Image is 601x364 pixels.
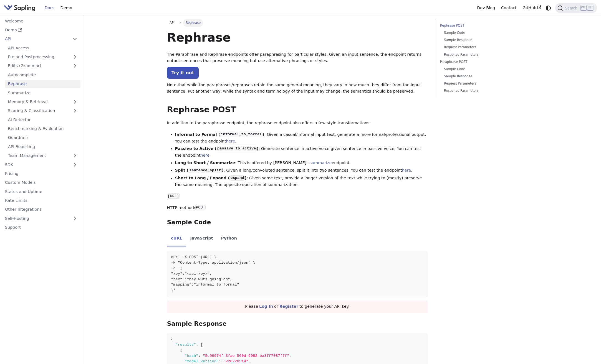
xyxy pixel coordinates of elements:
[201,153,209,157] a: here
[519,4,544,12] a: GitHub
[4,4,36,12] img: Sapling.ai
[195,205,206,210] code: POST
[171,277,232,281] span: "text":"hey wuts going on",
[57,4,75,12] a: Demo
[587,5,593,10] kbd: K
[498,4,520,12] a: Contact
[203,354,289,358] span: "5c09974f-3fae-560d-9982-ba3ff7087fff"
[167,67,199,79] a: Try it out
[186,231,217,247] li: JavaScript
[167,120,428,126] p: In addition to the paraphrase endpoint, the rephrase endpoint also offers a few style transformat...
[167,219,428,226] h3: Sample Code
[248,359,251,363] span: ,
[2,17,80,25] a: Welcome
[440,59,515,65] a: Paraphrase POST
[167,19,177,27] a: API
[5,89,80,97] a: Summarize
[230,175,245,181] code: expand
[444,88,513,93] a: Response Parameters
[175,168,224,172] strong: Split ( )
[167,30,428,45] h1: Rephrase
[226,139,235,143] a: here
[175,167,428,174] li: : Given a long/convoluted sentence, split it into two sentences. You can test the endpoint .
[175,131,428,145] li: : Given a casual/informal input text, generate a more formal/professional output. You can test th...
[474,4,498,12] a: Dev Blog
[444,45,513,50] a: Request Parameters
[5,44,80,52] a: API Access
[5,107,80,115] a: Scoring & Classification
[171,255,216,259] span: curl -X POST [URL] \
[185,354,198,358] span: "hash"
[5,116,80,124] a: AI Detector
[171,282,239,287] span: "mapping":"informal_to_formal"
[5,152,80,160] a: Team Management
[2,26,80,34] a: Demo
[167,19,428,27] nav: Breadcrumbs
[2,179,80,187] a: Custom Models
[175,146,259,151] strong: Passive to Active ( )
[444,67,513,72] a: Sample Code
[2,35,69,43] a: API
[175,161,235,165] strong: Long to Short / Summarize
[2,187,80,195] a: Status and Uptime
[5,142,80,151] a: API Reporting
[167,82,428,95] p: Note that while the paraphrases/rephrases retain the same general meaning, they vary in how much ...
[219,359,221,363] span: :
[5,53,80,61] a: Pre and Postprocessing
[167,105,428,115] h2: Rephrase POST
[444,30,513,35] a: Sample Code
[175,146,428,159] li: : Generate sentence in active voice given sentence in passive voice. You can test the endpoint .
[563,6,581,10] span: Search
[175,132,264,137] strong: Informal to Formal ( )
[2,223,80,231] a: Support
[279,304,298,309] a: Register
[444,81,513,86] a: Request Parameters
[2,170,80,178] a: Pricing
[176,343,196,347] span: "results"
[171,272,212,276] span: "key":"<api-key>",
[5,71,80,79] a: Autocomplete
[217,146,257,151] code: passive_to_active
[167,320,428,328] h3: Sample Response
[189,168,222,173] code: sentence_split
[5,98,80,106] a: Memory & Retrieval
[310,161,332,165] a: summarize
[171,266,182,270] span: -d '{
[167,301,428,313] div: Please or to generate your API key.
[185,359,219,363] span: "model_version"
[167,231,186,247] li: cURL
[217,231,241,247] li: Python
[555,3,597,13] button: Search (Ctrl+K)
[220,132,262,137] code: informal_to_formal
[167,51,428,65] p: The Paraphrase and Rephrase endpoints offer paraphrasing for particular styles. Given an input se...
[5,62,80,70] a: Edits (Grammar)
[171,261,255,265] span: -H "Content-Type: application/json" \
[201,343,203,347] span: [
[5,80,80,88] a: Rephrase
[170,21,175,25] span: API
[198,354,201,358] span: :
[175,175,428,188] li: : Given some text, provide a longer version of the text while trying to (mostly) preserve the sam...
[444,52,513,57] a: Response Parameters
[2,205,80,213] a: Other Integrations
[5,134,80,142] a: Guardrails
[544,4,552,12] button: Switch between dark and light mode (currently system mode)
[5,125,80,133] a: Benchmarking & Evaluation
[69,35,80,43] button: Collapse sidebar category 'API'
[402,168,411,172] a: here
[167,205,428,211] p: HTTP method:
[2,214,80,222] a: Self-Hosting
[2,197,80,205] a: Rate Limits
[175,176,247,180] strong: Short to Long / Expand ( )
[259,304,273,309] a: Log In
[180,348,182,352] span: {
[167,194,180,199] code: [URL]
[171,337,173,342] span: {
[42,4,57,12] a: Docs
[223,359,248,363] span: "v20220514"
[69,161,80,169] button: Expand sidebar category 'SDK'
[289,354,291,358] span: ,
[440,23,515,28] a: Rephrase POST
[444,74,513,79] a: Sample Response
[4,4,37,12] a: Sapling.ai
